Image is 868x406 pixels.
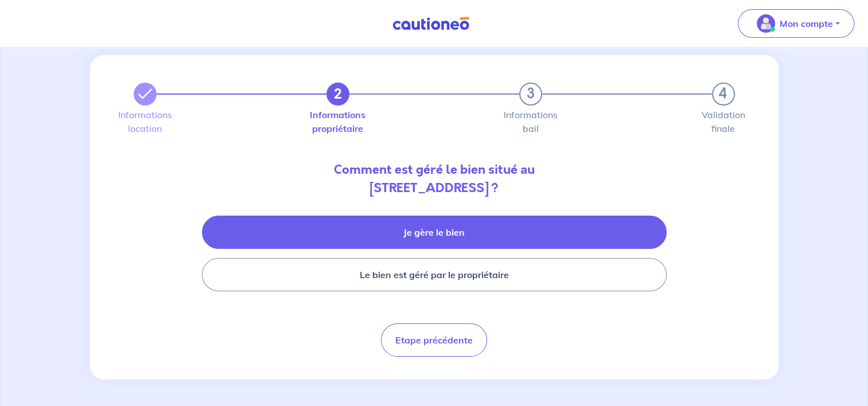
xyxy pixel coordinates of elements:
[202,216,667,249] button: Je gère le bien
[326,110,349,133] label: Informations propriétaire
[388,17,474,31] img: Cautioneo
[202,258,667,291] button: Le bien est géré par le propriétaire
[134,110,157,133] label: Informations location
[519,110,542,133] label: Informations bail
[381,323,487,357] button: Etape précédente
[124,161,744,197] p: Comment est géré le bien situé au [STREET_ADDRESS] ?
[738,9,854,38] button: illu_account_valid_menu.svgMon compte
[326,83,349,106] button: 2
[780,17,833,30] p: Mon compte
[757,14,775,33] img: illu_account_valid_menu.svg
[712,110,735,133] label: Validation finale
